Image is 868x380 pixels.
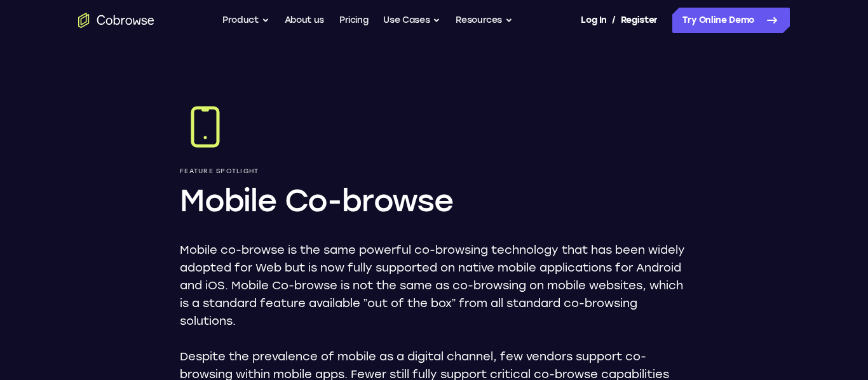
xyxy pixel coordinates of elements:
a: Pricing [339,8,369,33]
button: Use Cases [383,8,440,33]
h1: Mobile Co-browse [180,180,688,221]
a: Register [621,8,658,33]
span: / [612,13,616,28]
img: Mobile Co-browse [180,102,231,152]
p: Mobile co-browse is the same powerful co-browsing technology that has been widely adopted for Web... [180,241,688,330]
button: Resources [456,8,513,33]
a: Try Online Demo [672,8,790,33]
button: Product [222,8,269,33]
a: Go to the home page [78,13,154,28]
p: Feature Spotlight [180,167,688,175]
a: About us [285,8,324,33]
a: Log In [581,8,606,33]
